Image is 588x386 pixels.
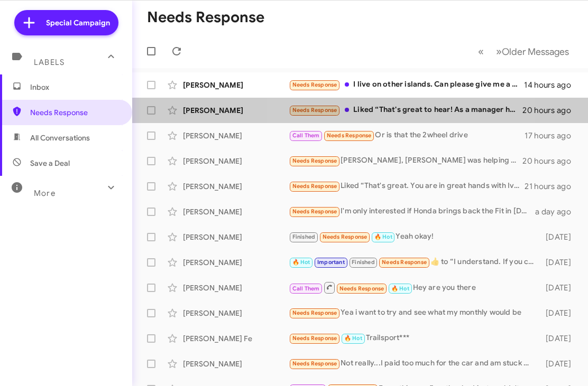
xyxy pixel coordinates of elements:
nav: Page navigation example [472,41,575,62]
span: All Conversations [30,133,90,143]
span: Inbox [30,82,120,92]
span: 🔥 Hot [374,233,392,240]
h1: Needs Response [147,9,264,26]
button: Previous [472,41,490,62]
span: Needs Response [323,233,368,240]
span: Needs Response [292,183,337,190]
div: [PERSON_NAME] [183,181,289,192]
div: Hey are you there [289,281,540,294]
div: Or is that the 2wheel drive [289,129,525,142]
div: [PERSON_NAME] [183,80,289,90]
span: Finished [352,259,375,266]
span: Special Campaign [46,17,110,28]
span: Needs Response [292,309,337,316]
span: Needs Response [327,132,372,139]
div: Liked “That's great. You are in great hands with Iven” [289,180,525,192]
div: [PERSON_NAME] [183,257,289,268]
span: 🔥 Hot [292,259,310,266]
a: Special Campaign [14,10,118,35]
div: I live on other islands. Can please give me a quote for Honda civic lx [289,79,524,91]
div: [PERSON_NAME], [PERSON_NAME] was helping me with the car. Last I checked he was seeing when the C... [289,155,522,167]
span: Needs Response [292,360,337,367]
span: Needs Response [292,208,337,215]
div: [DATE] [540,308,580,318]
span: Needs Response [292,81,337,88]
div: [DATE] [540,333,580,344]
span: More [34,189,56,198]
div: [PERSON_NAME] [183,308,289,318]
span: Call Them [292,285,320,292]
div: 14 hours ago [524,80,580,90]
div: [PERSON_NAME] [183,156,289,166]
div: 17 hours ago [525,130,580,141]
div: 20 hours ago [522,105,580,116]
div: Liked “That's great to hear! As a manager here at [PERSON_NAME] I just wanted to make sure that i... [289,104,522,116]
span: Needs Response [382,259,427,266]
span: Needs Response [30,107,120,118]
div: [PERSON_NAME] [183,206,289,217]
div: ​👍​ to “ I understand. If you change your mind or have any questions in the future, feel free to ... [289,256,540,268]
span: Older Messages [502,46,569,58]
button: Next [490,41,575,62]
div: [PERSON_NAME] Fe [183,333,289,344]
div: [PERSON_NAME] [183,130,289,141]
span: Labels [34,58,65,67]
span: Needs Response [292,335,337,342]
span: Needs Response [292,157,337,164]
div: [PERSON_NAME] [183,232,289,242]
div: Yea i want to try and see what my monthly would be [289,307,540,319]
span: Finished [292,233,316,240]
div: [DATE] [540,359,580,369]
span: 🔥 Hot [391,285,409,292]
div: Yeah okay! [289,231,540,243]
div: [PERSON_NAME] [183,283,289,293]
span: 🔥 Hot [344,335,362,342]
span: Save a Deal [30,158,70,168]
div: [DATE] [540,283,580,293]
div: Not really...I paid too much for the car and am stuck with high payments with my limited retire i... [289,357,540,370]
div: [DATE] [540,257,580,268]
span: « [478,45,484,58]
span: Needs Response [339,285,384,292]
div: a day ago [535,206,580,217]
div: I'm only interested if Honda brings back the Fit in [DATE]. Otherwise we are satisfied with our 2... [289,205,535,218]
span: » [496,45,502,58]
div: 20 hours ago [522,156,580,166]
div: 21 hours ago [525,181,580,192]
div: [DATE] [540,232,580,242]
div: [PERSON_NAME] [183,105,289,116]
div: [PERSON_NAME] [183,359,289,369]
span: Needs Response [292,107,337,114]
span: Call Them [292,132,320,139]
span: Important [317,259,345,266]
